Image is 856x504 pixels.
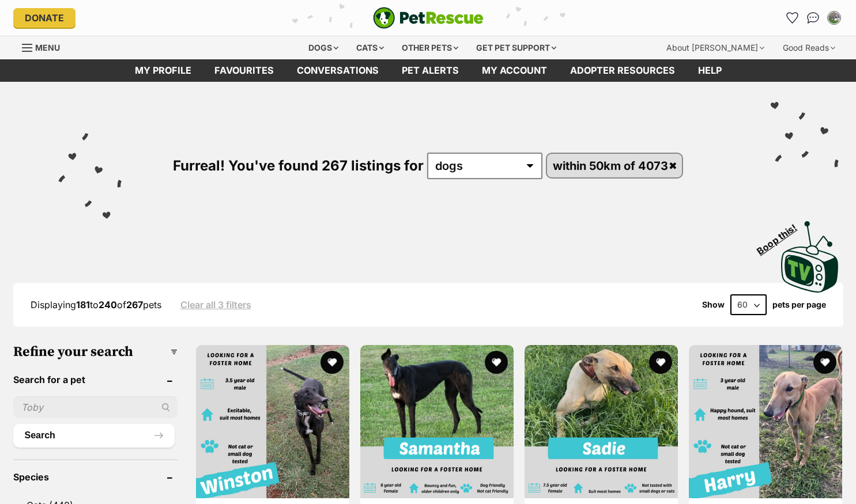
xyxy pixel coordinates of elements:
img: Samantha - Greyhound Dog [360,345,514,498]
img: Merelyn Matheson profile pic [828,12,840,24]
img: PetRescue TV logo [781,221,839,293]
h3: Refine your search [13,344,178,360]
span: Displaying to of pets [31,299,161,310]
button: favourite [813,351,836,374]
button: My account [825,9,843,27]
a: Pet alerts [390,59,470,82]
img: Sadie - Greyhound Dog [525,345,678,498]
img: chat-41dd97257d64d25036548639549fe6c8038ab92f7586957e7f3b1b290dea8141.svg [807,12,819,24]
a: Boop this! [781,211,839,295]
span: Show [702,300,725,309]
a: Favourites [203,59,285,82]
label: pets per page [772,300,826,309]
a: Favourites [783,9,802,27]
input: Toby [13,396,178,418]
a: PetRescue [373,7,484,29]
a: Clear all 3 filters [180,300,251,310]
strong: 240 [99,299,117,310]
div: Dogs [300,36,346,59]
ul: Account quick links [783,9,843,27]
div: Other pets [394,36,466,59]
a: My account [470,59,559,82]
a: My profile [123,59,203,82]
button: Search [13,424,175,447]
div: Get pet support [468,36,564,59]
button: favourite [649,351,672,374]
span: Furreal! You've found 267 listings for [173,157,424,174]
a: within 50km of 4073 [547,154,682,177]
strong: 267 [126,299,143,310]
a: Adopter resources [559,59,687,82]
button: favourite [485,351,508,374]
div: Cats [348,36,392,59]
img: Harry - Greyhound Dog [689,345,842,498]
header: Search for a pet [13,374,178,385]
header: Species [13,472,178,482]
img: logo-e224e6f780fb5917bec1dbf3a21bbac754714ae5b6737aabdf751b685950b380.svg [373,7,484,29]
a: Conversations [804,9,823,27]
span: Menu [35,43,60,52]
div: Good Reads [775,36,843,59]
a: conversations [285,59,390,82]
span: Boop this! [755,215,808,256]
div: About [PERSON_NAME] [658,36,772,59]
img: Winston - Greyhound Dog [196,345,349,498]
a: Menu [22,36,68,57]
a: Help [687,59,733,82]
a: Donate [13,8,76,28]
button: favourite [320,351,344,374]
strong: 181 [76,299,90,310]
